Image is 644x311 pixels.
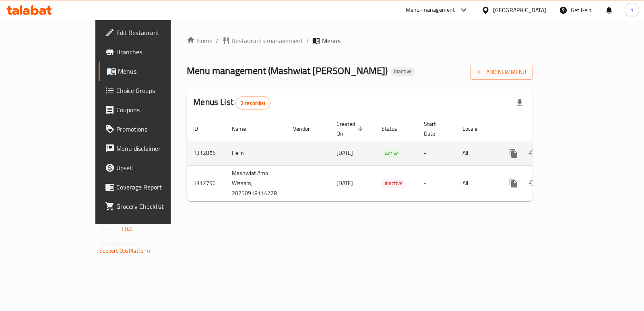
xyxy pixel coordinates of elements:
div: Inactive [382,179,406,188]
span: Locale [462,124,488,134]
span: 2 record(s) [236,99,270,107]
span: Choice Groups [116,86,196,95]
a: Grocery Checklist [99,197,203,216]
div: Menu-management [406,5,455,15]
nav: breadcrumb [187,36,533,45]
a: Coverage Report [99,177,203,197]
span: Menu disclaimer [116,144,196,153]
span: Vendor [293,124,320,134]
th: Actions [497,117,588,141]
button: Change Status [523,173,543,193]
a: Choice Groups [99,81,203,100]
button: Add New Menu [470,65,533,80]
span: Created On [336,119,365,138]
a: Coupons [99,100,203,119]
div: Export file [510,93,529,113]
span: 1.0.0 [120,224,133,234]
li: / [216,36,219,45]
span: Menus [118,66,196,76]
span: Version: [99,224,119,234]
button: more [504,173,523,193]
a: Menus [99,62,203,81]
a: Branches [99,42,203,62]
span: [DATE] [336,148,353,158]
td: - [417,141,456,165]
button: Change Status [523,144,543,163]
span: Upsell [116,163,196,173]
span: Get support on: [99,237,136,248]
div: Total records count [235,97,270,109]
span: Start Date [424,119,446,138]
span: Status [382,124,408,134]
td: Mashwiat Amo Wissam, 20250918114728 [225,165,287,201]
span: ID [193,124,208,134]
span: Branches [116,47,196,57]
span: Coverage Report [116,182,196,192]
td: 1312796 [187,165,225,201]
span: h [630,6,634,14]
a: Support.OpsPlatform [99,245,151,256]
span: Active [382,149,402,158]
span: Menu management ( Mashwiat [PERSON_NAME] ) [187,62,388,80]
span: Menus [322,36,341,45]
span: Edit Restaurant [116,28,196,37]
td: All [456,141,497,165]
a: Upsell [99,158,203,177]
span: Restaurants management [231,36,303,45]
span: Grocery Checklist [116,202,196,211]
a: Menu disclaimer [99,139,203,158]
a: Edit Restaurant [99,23,203,42]
span: Coupons [116,105,196,115]
table: enhanced table [187,117,588,201]
td: - [417,165,456,201]
h2: Menus List [193,96,270,109]
div: Inactive [391,67,415,76]
span: [DATE] [336,178,353,188]
td: 1312856 [187,141,225,165]
span: Promotions [116,124,196,134]
li: / [306,36,309,45]
span: Name [232,124,256,134]
span: Inactive [382,179,406,188]
td: All [456,165,497,201]
td: Helin [225,141,287,165]
a: Restaurants management [222,36,303,45]
span: Inactive [391,68,415,75]
a: Promotions [99,119,203,139]
div: [GEOGRAPHIC_DATA] [493,6,546,14]
span: Add New Menu [477,67,526,77]
button: more [504,144,523,163]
